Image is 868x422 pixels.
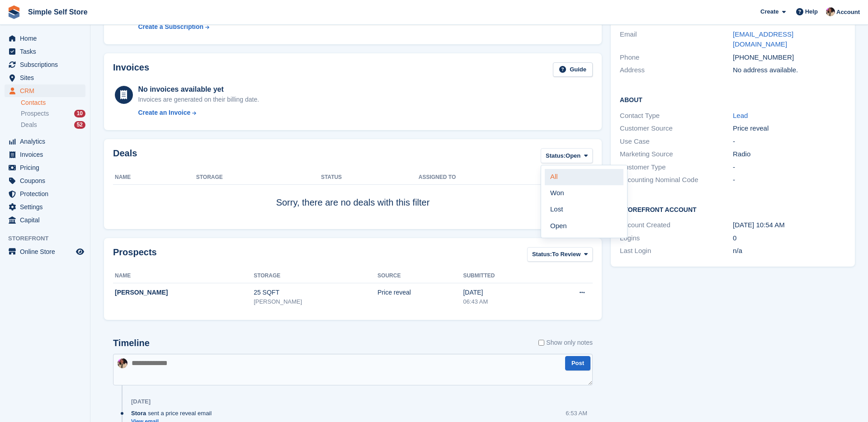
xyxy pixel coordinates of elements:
span: To Review [552,250,580,259]
a: [EMAIL_ADDRESS][DOMAIN_NAME] [733,30,793,48]
a: menu [5,84,85,97]
h2: Invoices [113,62,149,77]
div: [DATE] 10:54 AM [733,220,846,230]
button: Status: Open [541,148,593,163]
span: Subscriptions [20,58,74,71]
span: Analytics [20,135,74,148]
button: Status: To Review [527,247,593,262]
span: Sites [20,71,74,84]
label: Show only notes [538,338,593,347]
div: [PHONE_NUMBER] [733,52,846,63]
span: Sorry, there are no deals with this filter [276,197,430,207]
a: menu [5,161,85,174]
span: Create [760,7,778,16]
div: Invoices are generated on their billing date. [138,95,259,104]
span: Tasks [20,45,74,58]
span: Pricing [20,161,74,174]
a: Simple Self Store [24,5,91,19]
th: Status [321,170,419,185]
h2: About [620,95,846,104]
span: Protection [20,188,74,200]
th: Source [377,269,463,283]
a: menu [5,214,85,226]
th: Name [113,170,196,185]
a: Prospects 10 [21,109,85,118]
a: All [545,169,623,185]
div: Marketing Source [620,149,733,159]
div: [DATE] [131,398,151,405]
a: Create an Invoice [138,108,259,117]
span: Help [805,7,818,16]
a: Preview store [75,246,85,257]
div: [PERSON_NAME] [115,288,254,297]
span: Online Store [20,245,74,258]
a: Won [545,185,623,202]
span: Settings [20,201,74,213]
div: - [733,136,846,147]
div: Use Case [620,136,733,147]
th: Assigned to [419,170,593,185]
h2: Deals [113,148,137,165]
div: Logins [620,233,733,244]
img: Scott McCutcheon [118,358,127,368]
div: Create a Subscription [138,22,203,32]
span: Deals [21,121,37,129]
div: 25 SQFT [254,288,377,297]
div: 10 [74,110,85,117]
div: Customer Source [620,123,733,134]
a: menu [5,71,85,84]
img: Scott McCutcheon [826,7,835,16]
span: Invoices [20,148,74,161]
a: menu [5,201,85,213]
th: Submitted [463,269,544,283]
div: Create an Invoice [138,108,190,117]
div: Email [620,29,733,50]
div: n/a [733,246,846,256]
div: Account Created [620,220,733,230]
h2: Prospects [113,247,157,264]
a: Guide [553,62,593,77]
span: CRM [20,84,74,97]
th: Storage [196,170,321,185]
div: - [733,162,846,173]
th: Name [113,269,254,283]
h2: Storefront Account [620,205,846,214]
div: 06:43 AM [463,297,544,306]
div: Address [620,65,733,75]
div: 52 [74,121,85,129]
div: Phone [620,52,733,63]
a: menu [5,245,85,258]
span: Home [20,32,74,45]
div: Contact Type [620,111,733,121]
th: Storage [254,269,377,283]
div: Radio [733,149,846,159]
div: No address available. [733,65,846,75]
button: Post [565,356,590,371]
span: Status: [532,250,552,259]
a: menu [5,32,85,45]
a: menu [5,188,85,200]
input: Show only notes [538,338,544,347]
span: Prospects [21,109,49,118]
div: Price reveal [377,288,463,297]
span: Status: [546,151,566,160]
a: Create a Subscription [138,22,248,32]
div: [PERSON_NAME] [254,297,377,306]
div: - [733,175,846,185]
img: stora-icon-8386f47178a22dfd0bd8f6a31ec36ba5ce8667c1dd55bd0f319d3a0aa187defe.svg [7,5,21,19]
a: menu [5,135,85,148]
span: Account [836,8,860,17]
a: Contacts [21,98,85,107]
a: Open [545,218,623,234]
span: Open [566,151,580,160]
h2: Timeline [113,338,150,348]
span: Capital [20,214,74,226]
a: menu [5,148,85,161]
span: Coupons [20,174,74,187]
a: menu [5,174,85,187]
a: Lost [545,202,623,218]
div: 0 [733,233,846,244]
span: Stora [131,409,146,417]
div: Customer Type [620,162,733,173]
div: 6:53 AM [566,409,587,417]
